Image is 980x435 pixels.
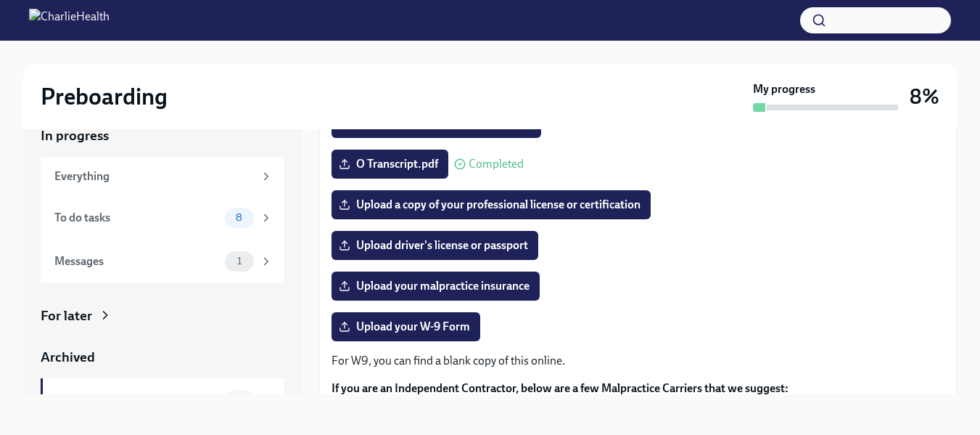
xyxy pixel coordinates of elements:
a: To do tasks8 [41,196,284,240]
span: O Transcript.pdf [342,157,438,171]
div: Completed tasks [54,392,219,408]
a: For later [41,306,284,325]
p: For W9, you can find a blank copy of this online. [332,353,944,369]
span: Completed [469,158,524,170]
h2: Preboarding [41,82,168,111]
label: Upload your W-9 Form [332,312,480,341]
div: Messages [54,253,219,269]
img: CharlieHealth [29,9,110,32]
span: Upload a copy of your professional license or certification [342,198,641,212]
h3: 8% [910,84,939,110]
a: Archived [41,348,284,367]
label: O Transcript.pdf [332,150,448,179]
label: Upload driver's license or passport [332,231,538,260]
span: Upload driver's license or passport [342,238,528,253]
span: 8 [227,212,251,223]
label: Upload a copy of your professional license or certification [332,190,651,219]
span: Completed [561,118,617,129]
span: Upload your malpractice insurance [342,279,530,293]
a: Completed tasks [41,378,284,422]
div: Everything [54,168,254,184]
a: In progress [41,126,284,145]
a: Messages1 [41,240,284,283]
div: For later [41,306,92,325]
div: To do tasks [54,210,219,226]
a: Everything [41,157,284,196]
label: Upload your malpractice insurance [332,272,540,301]
span: Upload your W-9 Form [342,320,470,334]
span: 1 [228,256,250,267]
strong: If you are an Independent Contractor, below are a few Malpractice Carriers that we suggest: [332,381,788,395]
strong: My progress [753,81,815,97]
